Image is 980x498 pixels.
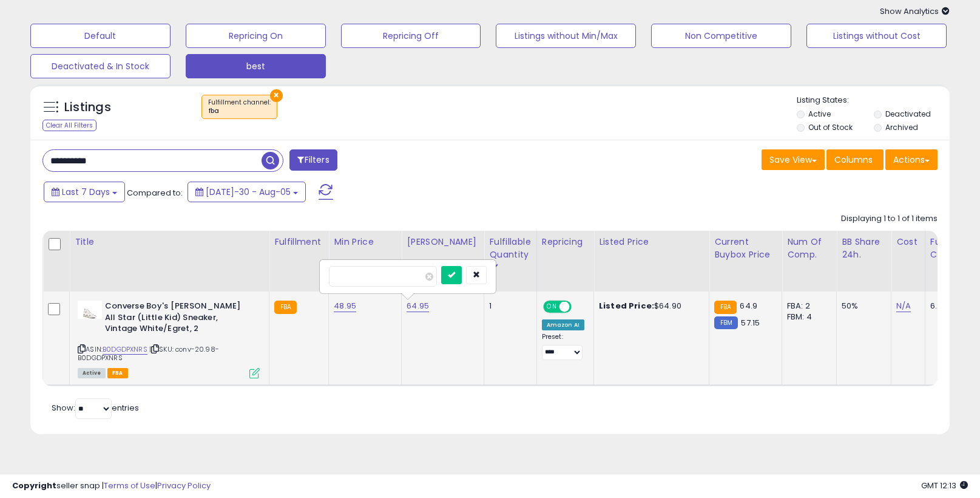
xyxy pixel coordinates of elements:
button: Listings without Cost [806,24,947,48]
b: Listed Price: [599,300,654,312]
button: best [186,54,326,78]
div: 6.21 [930,301,973,312]
div: $64.90 [599,301,700,312]
div: Min Price [334,236,396,248]
a: Terms of Use [104,480,155,491]
span: ON [544,302,559,312]
button: Actions [885,149,938,170]
div: BB Share 24h. [842,236,886,261]
div: fba [208,107,271,115]
button: Deactivated & In Stock [30,54,171,78]
div: seller snap | | [12,480,211,492]
button: Save View [762,149,825,170]
label: Deactivated [885,109,931,119]
span: Compared to: [127,187,183,199]
span: Fulfillment channel : [208,98,271,116]
span: [DATE]-30 - Aug-05 [206,186,291,198]
a: 48.95 [334,300,356,312]
span: All listings currently available for purchase on Amazon [78,368,106,378]
div: FBM: 4 [787,312,827,322]
span: | SKU: conv-20.98-B0DGDPXNRS [78,344,219,363]
label: Archived [885,122,918,132]
label: Out of Stock [808,122,853,132]
div: 1 [489,301,527,312]
b: Converse Boy's [PERSON_NAME] All Star (Little Kid) Sneaker, Vintage White/Egret, 2 [105,301,252,338]
strong: Copyright [12,480,56,491]
span: Columns [834,154,873,166]
span: 64.9 [740,300,757,312]
span: FBA [107,368,128,378]
span: 2025-08-18 12:13 GMT [921,480,968,491]
div: FBA: 2 [787,301,827,312]
button: Repricing On [186,24,326,48]
button: × [270,89,283,102]
button: Non Competitive [651,24,791,48]
div: Current Buybox Price [714,236,777,261]
h5: Listings [64,99,111,116]
a: N/A [896,300,911,312]
div: Preset: [542,333,584,360]
button: [DATE]-30 - Aug-05 [188,182,306,202]
small: FBM [714,316,738,329]
button: Default [30,24,171,48]
div: Amazon AI [542,319,584,330]
button: Columns [826,149,884,170]
span: OFF [569,302,589,312]
button: Repricing Off [341,24,481,48]
span: Show: entries [52,402,139,414]
div: Listed Price [599,236,704,248]
a: B0DGDPXNRS [103,344,147,355]
div: 50% [842,301,882,312]
span: 57.15 [741,317,760,329]
div: Fulfillable Quantity [489,236,531,261]
div: Repricing [542,236,589,248]
div: Cost [896,236,920,248]
div: ASIN: [78,301,260,377]
div: Title [75,236,264,248]
div: Fulfillment [274,236,323,248]
span: Show Analytics [880,5,950,17]
div: Clear All Filters [42,120,96,131]
div: Displaying 1 to 1 of 1 items [841,213,938,225]
a: Privacy Policy [157,480,211,491]
a: 64.95 [407,300,429,312]
div: [PERSON_NAME] [407,236,479,248]
div: Num of Comp. [787,236,831,261]
label: Active [808,109,831,119]
button: Listings without Min/Max [496,24,636,48]
small: FBA [274,301,297,314]
button: Filters [289,149,337,171]
p: Listing States: [797,95,950,106]
span: Last 7 Days [62,186,110,198]
small: FBA [714,301,737,314]
img: 21VTuTbRRzL._SL40_.jpg [78,301,102,319]
div: Fulfillment Cost [930,236,977,261]
button: Last 7 Days [44,182,125,202]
